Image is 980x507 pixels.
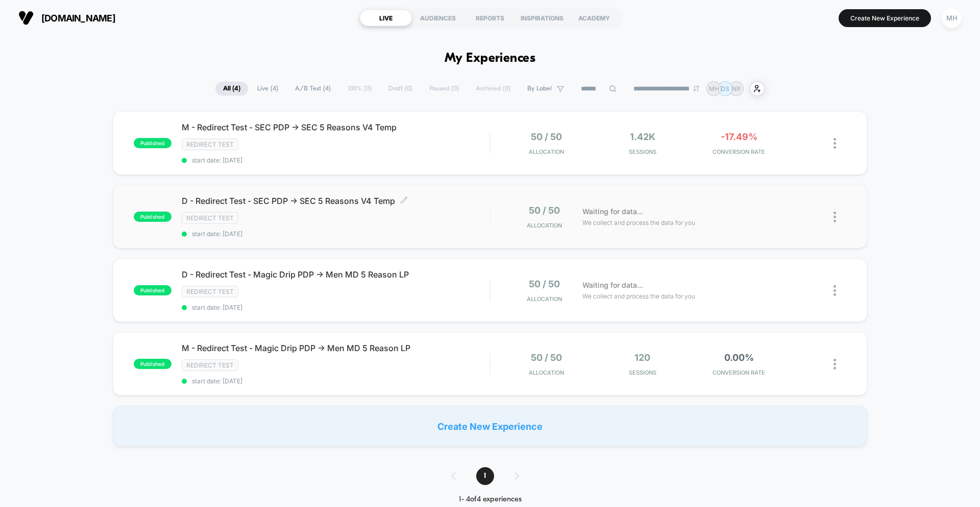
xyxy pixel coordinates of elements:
button: [DOMAIN_NAME] [15,10,118,26]
span: D - Redirect Test - Magic Drip PDP -> Men MD 5 Reason LP [182,269,489,280]
span: Redirect Test [182,286,238,297]
img: close [834,138,836,149]
span: published [134,138,171,148]
span: 50 / 50 [531,352,562,363]
span: 1.42k [630,131,655,142]
span: Waiting for data... [582,206,643,217]
span: 0.00% [724,352,754,363]
div: REPORTS [464,10,516,26]
span: 50 / 50 [531,131,562,142]
div: LIVE [360,10,412,26]
span: M - Redirect Test - SEC PDP -> SEC 5 Reasons V4 Temp [182,122,489,132]
span: published [134,285,171,295]
p: DS [721,85,729,93]
span: -17.49% [721,131,757,142]
span: start date: [DATE] [182,230,489,238]
span: Allocation [527,295,562,303]
h1: My Experiences [445,51,536,66]
span: CONVERSION RATE [693,369,785,376]
span: CONVERSION RATE [693,148,785,155]
span: We collect and process the data for you [582,218,695,227]
span: published [134,359,171,369]
div: ACADEMY [568,10,620,26]
span: 120 [634,352,650,363]
span: We collect and process the data for you [582,291,695,301]
span: Live ( 4 ) [250,82,286,96]
div: INSPIRATIONS [516,10,568,26]
p: MH [709,85,719,93]
span: start date: [DATE] [182,156,489,164]
span: [DOMAIN_NAME] [41,13,115,24]
img: close [834,359,836,370]
span: 50 / 50 [529,205,560,216]
span: By Label [527,85,552,93]
div: MH [942,8,962,28]
img: end [693,85,699,91]
span: 1 [476,467,494,485]
span: published [134,212,171,222]
span: Allocation [529,369,564,376]
span: Redirect Test [182,139,238,150]
button: Create New Experience [839,9,931,27]
span: Redirect Test [182,359,238,371]
span: Sessions [597,148,689,155]
img: Visually logo [18,10,34,26]
img: close [834,285,836,296]
span: A/B Test ( 4 ) [287,82,338,96]
span: Redirect Test [182,212,238,224]
span: start date: [DATE] [182,304,489,311]
span: Allocation [529,148,564,155]
span: 50 / 50 [529,279,560,289]
span: M - Redirect Test - Magic Drip PDP -> Men MD 5 Reason LP [182,343,489,353]
button: MH [939,8,965,29]
img: close [834,212,836,222]
span: D - Redirect Test - SEC PDP -> SEC 5 Reasons V4 Temp [182,196,489,206]
span: start date: [DATE] [182,377,489,385]
div: 1 - 4 of 4 experiences [441,495,540,504]
span: Allocation [527,222,562,229]
span: Waiting for data... [582,280,643,291]
span: All ( 4 ) [215,82,248,96]
div: AUDIENCES [412,10,464,26]
div: Create New Experience [113,406,867,447]
p: NR [732,85,741,93]
span: Sessions [597,369,689,376]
